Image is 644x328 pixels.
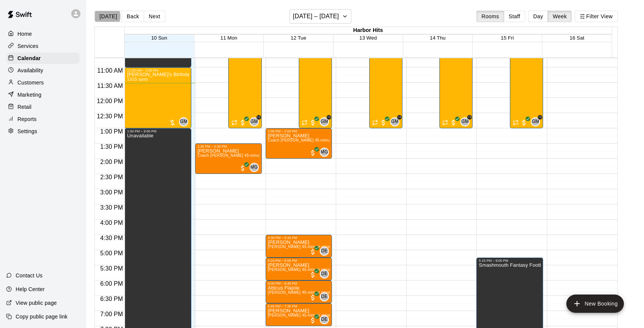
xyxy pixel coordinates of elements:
span: Graham Mercado [182,117,188,126]
div: 4:30 PM – 5:15 PM: Sam Farrens [266,235,332,258]
div: Graham Mercado [531,117,540,126]
a: Customers [6,77,80,88]
button: Day [528,11,548,22]
p: Copy public page link [16,313,67,320]
span: Graham Mercado & 1 other [253,117,259,126]
div: Graham Mercado [179,117,188,126]
span: [PERSON_NAME] 45-minute private pitching instruction [268,267,369,272]
span: 5:30 PM [98,265,125,272]
div: Davis Engel [320,269,329,279]
span: Graham Mercado & 1 other [323,117,329,126]
div: 6:45 PM – 7:30 PM [268,304,330,308]
span: All customers have paid [309,294,317,301]
div: Graham Mercado [320,117,329,126]
span: All customers have paid [239,119,247,126]
span: GM [250,118,258,126]
div: Davis Engel [320,292,329,301]
span: 11:00 AM [95,67,125,74]
p: View public page [16,299,57,307]
button: 10 Sun [151,35,167,41]
span: 12 Tue [291,35,306,41]
span: Recurring event [231,119,237,126]
button: Week [548,11,572,22]
span: All customers have paid [309,119,317,126]
button: 16 Sat [570,35,585,41]
span: 7:00 PM [98,311,125,317]
div: Settings [6,126,80,137]
span: All customers have paid [309,149,317,157]
button: [DATE] [95,11,122,22]
div: Davis Engel [320,315,329,324]
div: 1:30 PM – 2:30 PM [197,145,260,148]
div: Graham Mercado [390,117,399,126]
span: Recurring event [301,119,308,126]
span: 11:30 AM [95,83,125,89]
span: [PERSON_NAME] 45-minute private pitching instruction [268,313,369,317]
span: 6:30 PM [98,296,125,302]
p: Availability [18,67,43,74]
div: 1:00 PM – 9:00 PM [127,129,189,133]
button: add [566,295,624,313]
div: 1:00 PM – 2:00 PM [268,129,330,133]
span: Graham Mercado & 1 other [463,117,469,126]
span: GM [391,118,399,126]
span: All customers have paid [309,248,317,256]
span: 6:00 PM [98,280,125,287]
a: Reports [6,113,80,125]
h6: [DATE] – [DATE] [293,11,339,22]
a: Availability [6,65,80,76]
span: Coach [PERSON_NAME] 45-minute Softball Hitting Lesson [197,153,304,158]
span: +1 [538,115,542,119]
span: 5:00 PM [98,250,125,256]
span: All customers have paid [309,271,317,279]
span: All customers have paid [380,119,387,126]
button: 14 Thu [430,35,445,41]
p: Calendar [18,54,41,62]
span: GM [180,118,187,126]
span: DE [321,293,328,301]
span: GM [320,118,328,126]
div: Graham Mercado [250,117,259,126]
div: 5:15 PM – 6:00 PM: Cameron Hoffman [266,258,332,280]
span: McKenna Gadberry [323,148,329,157]
span: All customers have paid [520,119,528,126]
span: +1 [397,115,402,119]
div: 11:00 AM – 1:00 PM: Kenji's Birthday Party [125,67,191,128]
p: Customers [18,79,44,86]
span: Recurring event [372,119,378,126]
p: Reports [18,115,37,123]
p: Help Center [16,285,45,293]
p: Settings [18,127,37,135]
a: Calendar [6,53,80,64]
span: DE [321,316,328,323]
a: Marketing [6,89,80,100]
div: 11:00 AM – 1:00 PM [127,68,189,72]
button: 15 Fri [501,35,514,41]
span: [PERSON_NAME] 45-minute private pitching instruction [268,245,369,249]
div: 1:00 PM – 2:00 PM: Brydget Jarnagin [266,128,332,159]
span: Recurring event [442,119,448,126]
span: 2:30 PM [98,174,125,180]
button: Back [122,11,144,22]
div: Graham Mercado [460,117,469,126]
span: DE [321,247,328,255]
span: Coach [PERSON_NAME] 45-minute Softball Hitting Lesson [268,138,375,142]
span: MG [250,164,258,171]
div: McKenna Gadberry [320,148,329,157]
div: Harbor Hits [125,27,612,34]
p: Contact Us [16,272,43,279]
button: Rooms [476,11,504,22]
div: 4:30 PM – 5:15 PM [268,236,330,240]
span: 11 Mon [220,35,237,41]
span: Recurring event [513,119,519,126]
span: McKenna Gadberry [253,163,259,172]
span: Davis Engel [323,247,329,256]
span: 12:00 PM [95,98,125,104]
